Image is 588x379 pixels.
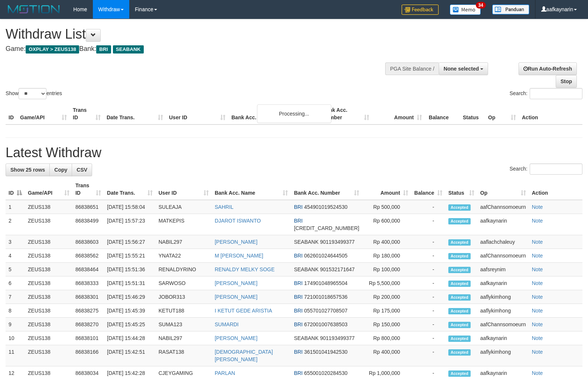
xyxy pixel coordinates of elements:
[156,276,212,290] td: SARWOSO
[411,304,445,318] td: -
[411,263,445,276] td: -
[294,266,318,272] span: SEABANK
[104,249,156,263] td: [DATE] 15:55:21
[304,321,348,327] span: Copy 672001007638503 to clipboard
[215,253,263,259] a: M [PERSON_NAME]
[411,249,445,263] td: -
[411,214,445,235] td: -
[485,103,519,124] th: Op
[294,294,302,300] span: BRI
[104,200,156,214] td: [DATE] 15:58:04
[25,276,72,290] td: ZEUS138
[25,214,72,235] td: ZEUS138
[72,249,104,263] td: 86838562
[294,204,302,210] span: BRI
[362,200,411,214] td: Rp 500,000
[25,179,72,200] th: Game/API: activate to sort column ascending
[450,4,481,15] img: Button%20Memo.svg
[72,200,104,214] td: 86838651
[215,266,274,272] a: RENALDY MELKY SOGE
[104,345,156,366] td: [DATE] 15:42:51
[156,214,212,235] td: MATKEPIS
[72,214,104,235] td: 86838499
[304,349,348,355] span: Copy 361501041942530 to clipboard
[104,263,156,276] td: [DATE] 15:51:36
[10,167,45,173] span: Show 25 rows
[156,304,212,318] td: KETUT188
[215,335,257,341] a: [PERSON_NAME]
[294,349,302,355] span: BRI
[477,249,529,263] td: aafChannsomoeurn
[402,4,439,15] img: Feedback.jpg
[362,179,411,200] th: Amount: activate to sort column ascending
[72,331,104,345] td: 86838101
[448,294,471,301] span: Accepted
[6,276,25,290] td: 6
[156,263,212,276] td: RENALDYRINO
[425,103,460,124] th: Balance
[556,75,577,88] a: Stop
[156,235,212,249] td: NABIL297
[294,225,359,231] span: Copy 303701045512537 to clipboard
[530,88,582,99] input: Search:
[362,214,411,235] td: Rp 600,000
[104,235,156,249] td: [DATE] 15:56:27
[6,214,25,235] td: 2
[448,336,471,342] span: Accepted
[6,331,25,345] td: 10
[70,103,104,124] th: Trans ID
[25,345,72,366] td: ZEUS138
[319,103,372,124] th: Bank Acc. Number
[439,62,488,75] button: None selected
[215,321,239,327] a: SUMARDI
[25,263,72,276] td: ZEUS138
[477,235,529,249] td: aaflachchaleuy
[477,200,529,214] td: aafChannsomoeurn
[96,45,111,54] span: BRI
[26,45,79,54] span: OXPLAY > ZEUS138
[6,235,25,249] td: 3
[448,349,471,356] span: Accepted
[104,331,156,345] td: [DATE] 15:44:28
[448,370,471,377] span: Accepted
[362,290,411,304] td: Rp 200,000
[362,276,411,290] td: Rp 5,500,000
[411,318,445,331] td: -
[25,331,72,345] td: ZEUS138
[25,290,72,304] td: ZEUS138
[411,276,445,290] td: -
[54,167,67,173] span: Copy
[72,290,104,304] td: 86838301
[532,308,543,314] a: Note
[448,267,471,273] span: Accepted
[448,308,471,314] span: Accepted
[448,322,471,328] span: Accepted
[291,179,362,200] th: Bank Acc. Number: activate to sort column ascending
[532,266,543,272] a: Note
[477,179,529,200] th: Op: activate to sort column ascending
[257,104,331,123] div: Processing...
[320,239,354,245] span: Copy 901193499377 to clipboard
[477,263,529,276] td: aafsreynim
[362,263,411,276] td: Rp 100,000
[156,179,212,200] th: User ID: activate to sort column ascending
[156,331,212,345] td: NABIL297
[215,308,272,314] a: I KETUT GEDE ARISTIA
[411,290,445,304] td: -
[156,290,212,304] td: JOBOR313
[304,370,348,376] span: Copy 655001020284530 to clipboard
[113,45,144,54] span: SEABANK
[492,4,529,14] img: panduan.png
[477,345,529,366] td: aaflykimhong
[104,318,156,331] td: [DATE] 15:45:25
[72,318,104,331] td: 86838270
[362,249,411,263] td: Rp 180,000
[6,27,384,42] h1: Withdraw List
[476,2,486,9] span: 34
[72,276,104,290] td: 86838333
[17,103,70,124] th: Game/API
[6,200,25,214] td: 1
[362,331,411,345] td: Rp 800,000
[320,266,354,272] span: Copy 901532171647 to clipboard
[411,200,445,214] td: -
